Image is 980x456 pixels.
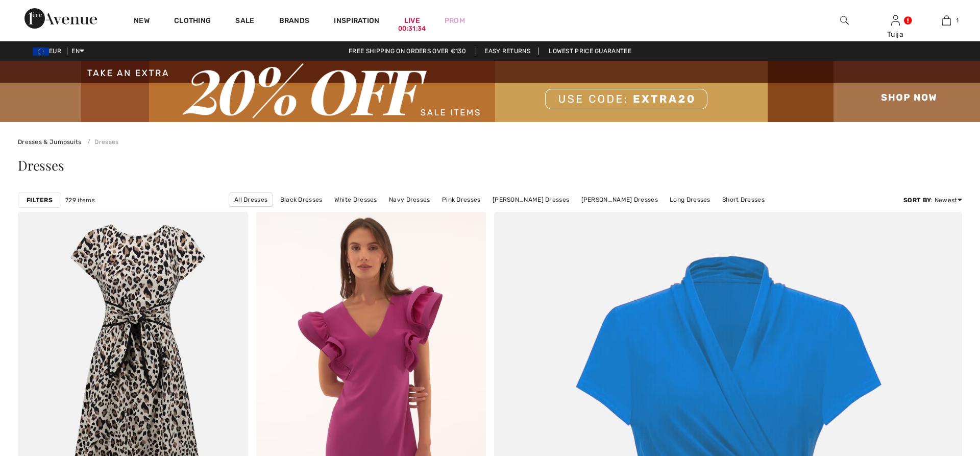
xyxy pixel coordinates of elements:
div: 00:31:34 [398,24,426,34]
div: Tuija [870,29,920,40]
a: Sign In [891,15,900,25]
span: EUR [33,47,65,55]
img: 1ère Avenue [24,8,97,29]
a: Prom [445,15,465,26]
a: [PERSON_NAME] Dresses [487,193,574,206]
strong: Filters [27,196,53,205]
a: Lowest Price Guarantee [541,47,640,55]
a: Brands [279,16,310,27]
img: My Info [891,14,900,27]
span: Inspiration [334,16,379,27]
a: Navy Dresses [384,193,435,206]
img: My Bag [942,14,951,27]
img: Euro [33,47,49,56]
strong: Sort By [903,197,931,204]
a: New [134,16,150,27]
a: Dresses & Jumpsuits [18,138,82,146]
a: Black Dresses [275,193,328,206]
a: Free shipping on orders over €130 [340,47,474,55]
a: Dresses [83,138,118,146]
img: search the website [840,14,849,27]
span: 729 items [65,196,95,205]
a: Clothing [174,16,211,27]
a: White Dresses [329,193,382,206]
span: EN [71,47,84,55]
a: Easy Returns [476,47,539,55]
a: All Dresses [229,193,273,207]
a: Short Dresses [717,193,770,206]
a: 1 [921,14,971,27]
span: 1 [956,16,959,25]
span: Dresses [18,156,64,174]
a: Pink Dresses [437,193,486,206]
a: Sale [235,16,254,27]
a: Live00:31:34 [404,15,420,26]
a: Long Dresses [665,193,716,206]
a: [PERSON_NAME] Dresses [576,193,663,206]
div: : Newest [903,196,962,205]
